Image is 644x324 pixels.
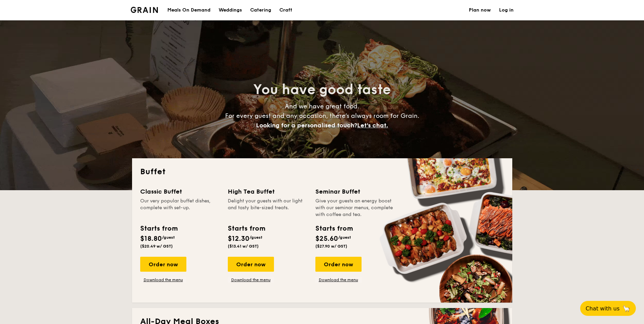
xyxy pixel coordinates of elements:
span: /guest [162,235,175,240]
button: Chat with us🦙 [580,301,636,316]
span: ($13.41 w/ GST) [228,244,259,249]
img: Grain [131,7,158,13]
div: Order now [228,257,274,272]
div: Starts from [140,223,177,234]
div: Our very popular buffet dishes, complete with set-up. [140,198,220,218]
span: ($20.49 w/ GST) [140,244,173,249]
span: ($27.90 w/ GST) [315,244,347,249]
div: Classic Buffet [140,187,220,196]
span: 🦙 [622,305,630,312]
div: Give your guests an energy boost with our seminar menus, complete with coffee and tea. [315,198,395,218]
a: Download the menu [228,277,274,283]
span: You have good taste [253,82,391,98]
span: Looking for a personalised touch? [256,122,357,129]
div: Starts from [315,223,352,234]
a: Download the menu [140,277,186,283]
a: Logotype [131,7,158,13]
span: /guest [338,235,351,240]
span: Let's chat. [357,122,388,129]
span: $25.60 [315,235,338,243]
div: High Tea Buffet [228,187,307,196]
span: $12.30 [228,235,250,243]
span: Chat with us [586,305,620,312]
div: Seminar Buffet [315,187,395,196]
h2: Buffet [140,166,504,177]
div: Delight your guests with our light and tasty bite-sized treats. [228,198,307,218]
div: Order now [140,257,186,272]
span: $18.80 [140,235,162,243]
span: /guest [250,235,262,240]
span: And we have great food. For every guest and any occasion, there’s always room for Grain. [225,103,419,129]
div: Order now [315,257,362,272]
a: Download the menu [315,277,362,283]
div: Starts from [228,223,265,234]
